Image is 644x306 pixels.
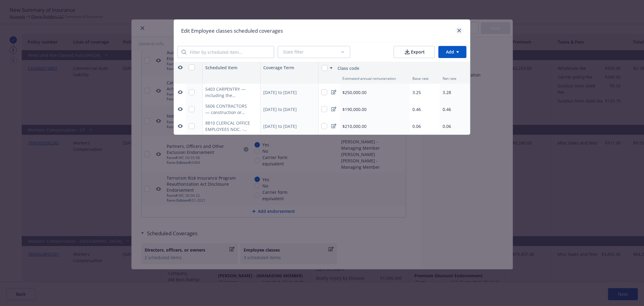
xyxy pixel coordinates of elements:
div: Net rate [440,73,470,84]
input: Filter by scheduled item... [186,46,274,58]
span: 0.06 [412,123,421,129]
div: Estimated annual remuneration [340,73,410,84]
span: 0.46 [443,106,451,112]
div: 5606 CONTRACTORS — construction or erection — executive level supervisors — no direct supervision... [205,103,251,116]
div: 8810 CLERICAL OFFICE EMPLOYEES NOC. - (Utah) [205,120,251,132]
div: Scheduled Item [203,62,261,73]
span: 3.25 [412,90,421,95]
div: [DATE] to [DATE] [261,118,319,135]
button: Export [394,46,435,58]
div: Base rate [410,73,440,84]
div: [DATE] to [DATE] [261,101,319,118]
h1: Edit Employee classes scheduled coverages [181,27,283,35]
span: 0.46 [412,106,421,112]
input: Select [189,106,195,112]
input: Select [189,89,195,95]
div: Class code [338,65,456,71]
div: [DATE] to [DATE] [261,84,319,101]
span: 0.06 [443,123,451,129]
span: Add [446,49,454,55]
button: Add [438,46,466,58]
svg: Search [181,50,186,54]
span: $190,000.00 [342,106,367,112]
input: Select [189,123,195,129]
div: Coverage Term [261,62,319,73]
input: Select all [189,64,195,70]
button: Resize column [409,73,410,84]
div: State filter [283,49,340,55]
button: Resize column [317,73,319,84]
input: Select [321,123,327,129]
input: Select all [322,65,328,71]
a: close [456,27,463,34]
span: 3.28 [443,90,451,95]
button: Resize column [469,73,471,84]
input: Select [321,106,327,112]
div: 5403 CARPENTRY — including the installation of interior trim, doors and cabinet work in connectio... [205,86,251,99]
input: Select [321,89,327,95]
button: Resize column [439,73,441,84]
span: $250,000.00 [342,89,367,96]
span: $210,000.00 [342,123,367,129]
button: Resize column [259,73,261,84]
